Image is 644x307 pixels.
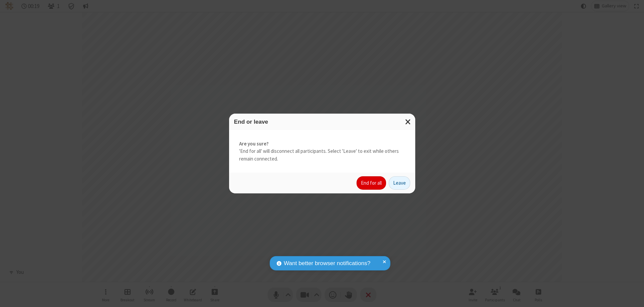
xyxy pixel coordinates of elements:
[284,259,370,268] span: Want better browser notifications?
[239,140,405,148] strong: Are you sure?
[357,176,386,190] button: End for all
[401,114,415,130] button: Close modal
[229,130,415,173] div: 'End for all' will disconnect all participants. Select 'Leave' to exit while others remain connec...
[234,119,410,125] h3: End or leave
[389,176,410,190] button: Leave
